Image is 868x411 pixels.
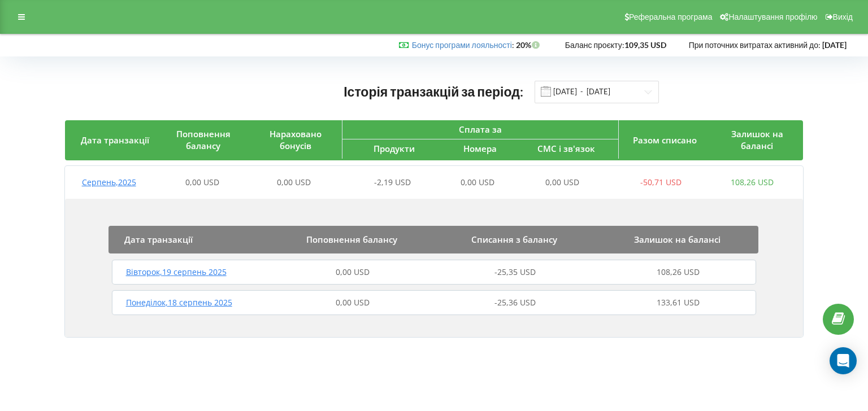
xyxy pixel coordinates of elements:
span: Вівторок , 19 серпень 2025 [126,266,227,277]
strong: 109,35 USD [624,40,666,50]
span: СМС і зв'язок [537,143,595,154]
span: Залишок на балансі [634,234,721,245]
span: -2,19 USD [374,177,411,187]
span: Поповнення балансу [176,128,231,151]
span: Продукти [374,143,415,154]
span: 108,26 USD [731,177,774,187]
span: Разом списано [633,134,697,146]
span: -25,36 USD [494,297,536,308]
span: 0,00 USD [336,266,370,277]
span: Дата транзакції [124,234,193,245]
span: 0,00 USD [336,297,370,308]
span: Нараховано бонусів [270,128,322,151]
span: 0,00 USD [545,177,579,187]
span: : [412,40,514,50]
span: Дата транзакції [81,134,149,146]
span: -25,35 USD [494,266,536,277]
span: Історія транзакцій за період: [344,84,523,99]
span: 133,61 USD [657,297,700,308]
span: Серпень , 2025 [82,177,136,187]
span: 0,00 USD [185,177,219,187]
span: 0,00 USD [277,177,311,187]
strong: 20% [516,40,542,50]
span: Вихід [833,12,853,21]
span: Баланс проєкту: [565,40,624,50]
span: Реферальна програма [629,12,713,21]
span: -50,71 USD [640,177,682,187]
span: Номера [463,143,497,154]
span: Поповнення балансу [306,234,397,245]
span: 0,00 USD [461,177,494,187]
span: Сплата за [459,124,502,135]
span: Залишок на балансі [731,128,783,151]
span: При поточних витратах активний до: [689,40,821,50]
a: Бонус програми лояльності [412,40,512,50]
span: Налаштування профілю [728,12,817,21]
span: Понеділок , 18 серпень 2025 [126,297,232,308]
span: 108,26 USD [657,266,700,277]
div: Open Intercom Messenger [830,347,857,374]
strong: [DATE] [822,40,847,50]
span: Списання з балансу [471,234,557,245]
